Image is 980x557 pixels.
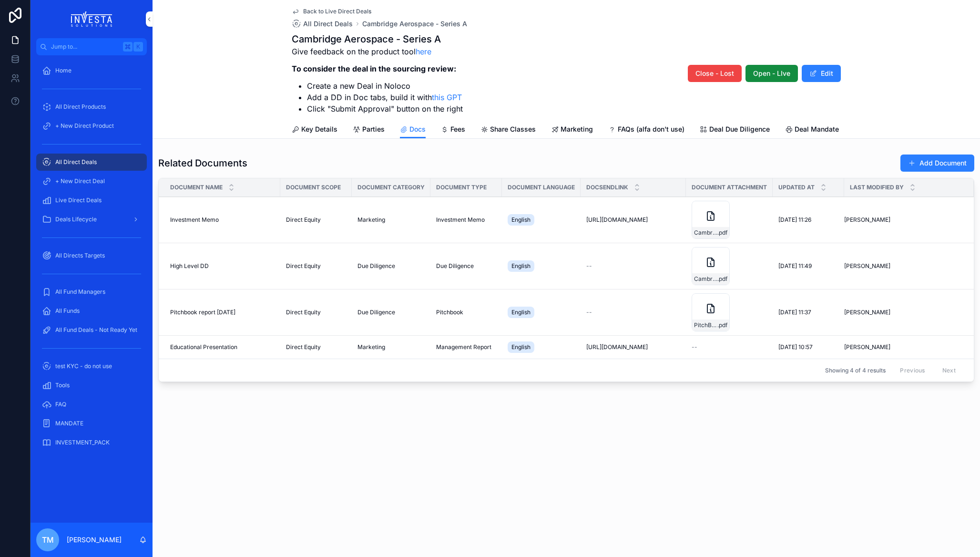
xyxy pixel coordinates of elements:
[362,19,467,29] a: Cambridge Aerospace - Series A
[286,184,341,191] span: Document Scope
[36,192,147,209] a: Live Direct Deals
[694,275,717,283] span: Cambridge-Aerospace-Memo
[55,326,137,334] span: All Fund Deals - Not Ready Yet
[36,434,147,451] a: INVESTMENT_PACK
[36,302,147,320] a: All Funds
[436,262,474,270] span: Due Diligence
[692,201,767,239] a: Cambridge-Aerospace-Investment-Memo.pdf
[586,343,648,351] span: [URL][DOMAIN_NAME]
[55,362,112,370] span: test KYC - do not use
[692,247,767,285] a: Cambridge-Aerospace-Memo.pdf
[561,124,593,134] span: Marketing
[695,69,734,78] span: Close - Lost
[844,216,890,224] span: [PERSON_NAME]
[844,262,890,270] span: [PERSON_NAME]
[692,184,767,191] span: Document Attachment
[36,377,147,394] a: Tools
[700,121,770,140] a: Deal Due Diligence
[55,420,83,427] span: MANDATE
[170,309,275,316] a: Pitchbook report [DATE]
[432,93,462,102] a: this GPT
[55,401,66,408] span: FAQ
[900,155,974,172] button: Add Document
[844,309,890,316] span: [PERSON_NAME]
[717,275,727,283] span: .pdf
[717,321,727,329] span: .pdf
[778,309,811,316] span: [DATE] 11:37
[745,65,798,82] button: Open - LIve
[778,262,838,270] a: [DATE] 11:49
[844,343,962,351] a: [PERSON_NAME]
[357,343,425,351] a: Marketing
[303,19,353,29] span: All Direct Deals
[778,216,838,224] a: [DATE] 11:26
[586,184,628,191] span: DocSendLink
[586,309,592,316] span: --
[511,343,531,351] span: English
[36,117,147,134] a: + New Direct Product
[618,124,684,134] span: FAQs (alfa don't use)
[692,293,767,331] a: PitchBook_Cambridge_Aerospace_2025_09_26_09_36_01.pdf
[170,343,275,351] a: Educational Presentation
[436,216,485,224] span: Investment Memo
[586,262,680,270] a: --
[694,321,717,329] span: PitchBook_Cambridge_Aerospace_2025_09_26_09_36_01
[436,309,496,316] a: Pitchbook
[608,121,684,140] a: FAQs (alfa don't use)
[292,19,353,29] a: All Direct Deals
[303,8,371,15] span: Back to Live Direct Deals
[158,156,247,170] h1: Related Documents
[825,367,886,374] span: Showing 4 of 4 results
[436,216,496,224] a: Investment Memo
[55,382,70,389] span: Tools
[55,177,105,185] span: + New Direct Deal
[508,212,575,227] a: English
[511,216,531,224] span: English
[400,121,426,139] a: Docs
[586,309,680,316] a: --
[134,43,142,51] span: K
[36,38,147,55] button: Jump to...K
[416,47,431,56] a: here
[586,216,680,224] a: [URL][DOMAIN_NAME]
[67,535,122,545] p: [PERSON_NAME]
[307,80,463,92] li: Create a new Deal in Noloco
[436,343,496,351] a: Management Report
[586,343,680,351] a: [URL][DOMAIN_NAME]
[36,173,147,190] a: + New Direct Deal
[844,343,890,351] span: [PERSON_NAME]
[55,67,71,74] span: Home
[511,262,531,270] span: English
[301,124,337,134] span: Key Details
[36,154,147,171] a: All Direct Deals
[36,211,147,228] a: Deals Lifecycle
[357,262,425,270] a: Due Diligence
[55,252,105,259] span: All Directs Targets
[71,11,112,27] img: App logo
[586,216,648,224] span: [URL][DOMAIN_NAME]
[778,184,815,191] span: Updated at
[508,305,575,320] a: English
[753,69,790,78] span: Open - LIve
[170,309,235,316] span: Pitchbook report [DATE]
[286,343,346,351] a: Direct Equity
[586,262,592,270] span: --
[51,43,119,51] span: Jump to...
[490,124,536,134] span: Share Classes
[170,216,275,224] a: Investment Memo
[286,309,321,316] span: Direct Equity
[508,184,575,191] span: Document Language
[450,124,465,134] span: Fees
[436,262,496,270] a: Due Diligence
[436,343,491,351] span: Management Report
[36,358,147,375] a: test KYC - do not use
[31,55,153,464] div: scrollable content
[480,121,536,140] a: Share Classes
[55,216,97,223] span: Deals Lifecycle
[362,124,385,134] span: Parties
[170,343,237,351] span: Educational Presentation
[692,343,767,351] a: --
[795,124,896,134] span: Deal Mandate ( (alfa don't use))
